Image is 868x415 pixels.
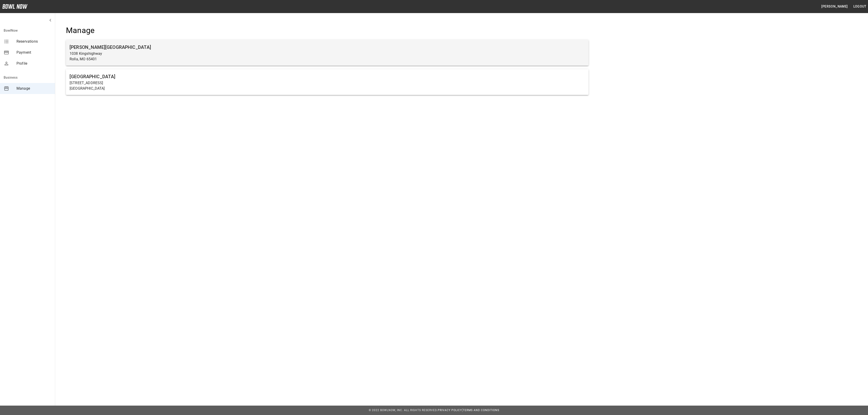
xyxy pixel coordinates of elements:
span: Manage [16,86,51,91]
a: Terms and Conditions [463,409,499,412]
h4: Manage [66,26,589,35]
p: Rolla, MO 65401 [70,56,585,62]
h6: [PERSON_NAME][GEOGRAPHIC_DATA] [70,44,585,51]
h6: [GEOGRAPHIC_DATA] [70,73,585,80]
img: logo [2,4,27,9]
button: [PERSON_NAME] [819,2,849,11]
p: 1038 Kingshighway [70,51,585,56]
a: Privacy Policy [438,409,462,412]
span: © 2022 BowlNow, Inc. All Rights Reserved. [369,409,438,412]
p: [STREET_ADDRESS] [70,80,585,86]
button: Logout [852,2,868,11]
span: Profile [16,61,51,66]
span: Reservations [16,39,51,44]
span: Payment [16,50,51,55]
p: [GEOGRAPHIC_DATA] [70,86,585,91]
